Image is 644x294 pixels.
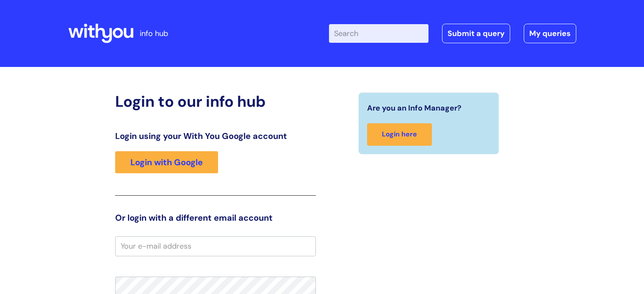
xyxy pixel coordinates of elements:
[442,24,510,43] a: Submit a query
[115,236,316,256] input: Your e-mail address
[115,213,316,223] h3: Or login with a different email account
[115,131,316,141] h3: Login using your With You Google account
[115,151,218,173] a: Login with Google
[140,27,168,40] p: info hub
[524,24,576,43] a: My queries
[367,101,462,115] span: Are you an Info Manager?
[115,92,316,111] h2: Login to our info hub
[367,123,432,146] a: Login here
[329,24,428,43] input: Search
